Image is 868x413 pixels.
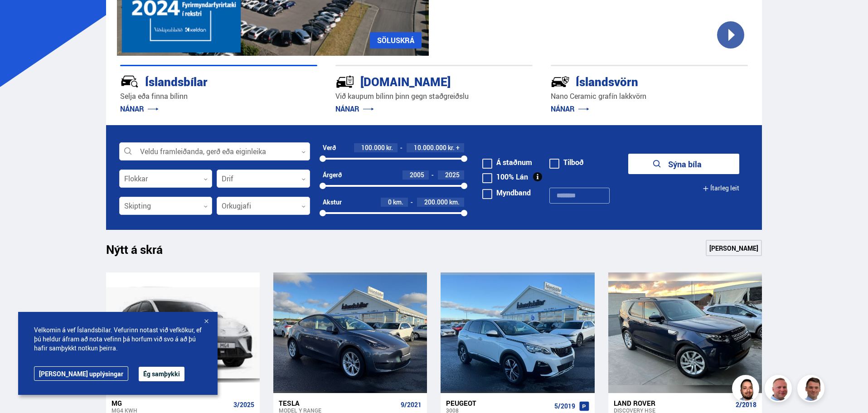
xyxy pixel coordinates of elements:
[554,403,575,410] span: 5/2019
[736,401,756,408] span: 2/2018
[393,199,403,206] span: km.
[424,198,448,206] span: 200.000
[449,199,460,206] span: km.
[112,399,230,407] div: MG
[106,243,179,262] h1: Nýtt á skrá
[279,399,397,407] div: Tesla
[482,189,531,196] label: Myndband
[445,170,460,179] span: 2025
[456,144,460,151] span: +
[551,72,570,91] img: -Svtn6bYgwAsiwNX.svg
[733,376,761,403] img: nhp88E3Fdnt1Opn2.png
[370,32,422,49] a: SÖLUSKRÁ
[448,144,455,151] span: kr.
[233,401,254,408] span: 3/2025
[703,178,739,199] button: Ítarleg leit
[386,144,393,151] span: kr.
[706,240,762,256] a: [PERSON_NAME]
[120,104,159,114] a: NÁNAR
[549,159,584,166] label: Tilboð
[614,399,732,407] div: Land Rover
[335,73,500,89] div: [DOMAIN_NAME]
[401,401,422,408] span: 9/2021
[34,326,202,353] span: Velkomin á vef Íslandsbílar. Vefurinn notast við vefkökur, ef þú heldur áfram að nota vefinn þá h...
[120,72,139,91] img: JRvxyua_JYH6wB4c.svg
[551,73,716,89] div: Íslandsvörn
[361,143,385,152] span: 100.000
[120,73,285,89] div: Íslandsbílar
[410,170,424,179] span: 2005
[388,198,392,206] span: 0
[482,159,532,166] label: Á staðnum
[799,376,826,403] img: FbJEzSuNWCJXmdc-.webp
[120,91,317,102] p: Selja eða finna bílinn
[7,4,34,31] button: Opna LiveChat spjallviðmót
[551,91,748,102] p: Nano Ceramic grafín lakkvörn
[335,104,374,114] a: NÁNAR
[446,399,550,407] div: Peugeot
[414,143,446,152] span: 10.000.000
[551,104,589,114] a: NÁNAR
[139,367,184,381] button: Ég samþykki
[323,199,342,206] div: Akstur
[482,173,528,180] label: 100% Lán
[323,144,336,151] div: Verð
[335,72,354,91] img: tr5P-W3DuiFaO7aO.svg
[766,376,793,403] img: siFngHWaQ9KaOqBr.png
[34,366,128,381] a: [PERSON_NAME] upplýsingar
[323,171,342,179] div: Árgerð
[628,154,739,174] button: Sýna bíla
[335,91,533,102] p: Við kaupum bílinn þinn gegn staðgreiðslu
